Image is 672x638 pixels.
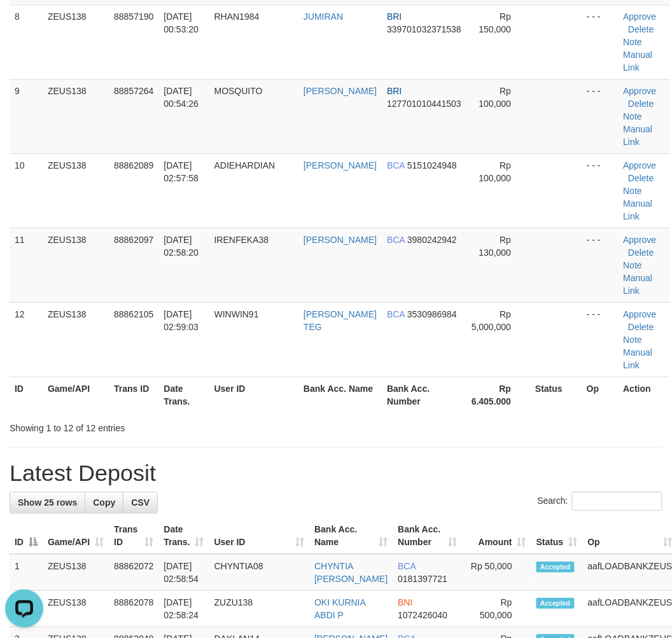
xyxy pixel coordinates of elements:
[628,322,654,332] a: Delete
[463,591,531,627] td: Rp 500,000
[164,86,199,109] span: [DATE] 00:54:26
[298,377,382,413] th: Bank Acc. Name
[624,124,653,147] a: Manual Link
[624,347,653,370] a: Manual Link
[109,591,158,627] td: 88862078
[628,173,654,183] a: Delete
[314,561,388,584] a: CHYNTIA [PERSON_NAME]
[43,153,109,228] td: ZEUS138
[304,235,377,245] a: [PERSON_NAME]
[479,11,512,34] span: Rp 150,000
[304,309,377,332] a: [PERSON_NAME] TEG
[43,377,109,413] th: Game/API
[158,591,209,627] td: [DATE] 02:58:24
[387,99,461,109] span: Copy 127701010441503 to clipboard
[624,50,653,73] a: Manual Link
[387,160,405,170] span: BCA
[463,518,531,554] th: Amount: activate to sort column ascending
[530,377,582,413] th: Status
[624,37,643,47] a: Note
[214,86,263,96] span: MOSQUITO
[114,309,153,319] span: 88862105
[531,518,583,554] th: Status: activate to sort column ascending
[131,497,150,508] span: CSV
[10,377,43,413] th: ID
[10,302,43,377] td: 12
[382,377,466,413] th: Bank Acc. Number
[309,518,393,554] th: Bank Acc. Name: activate to sort column ascending
[628,99,654,109] a: Delete
[624,11,657,22] a: Approve
[624,260,643,270] a: Note
[304,86,377,96] a: [PERSON_NAME]
[164,11,199,34] span: [DATE] 00:53:20
[10,417,270,434] div: Showing 1 to 12 of 12 entries
[387,235,405,245] span: BCA
[407,235,457,245] span: Copy 3980242942 to clipboard
[472,309,511,332] span: Rp 5,000,000
[538,492,662,511] label: Search:
[43,4,109,79] td: ZEUS138
[582,79,618,153] td: - - -
[536,562,575,572] span: Accepted
[398,561,416,571] span: BCA
[582,153,618,228] td: - - -
[10,228,43,302] td: 11
[387,309,405,319] span: BCA
[479,160,512,183] span: Rp 100,000
[114,86,153,96] span: 88857264
[398,597,412,607] span: BNI
[209,518,310,554] th: User ID: activate to sort column ascending
[214,160,276,170] span: ADIEHARDIAN
[10,461,662,486] h1: Latest Deposit
[387,11,402,22] span: BRI
[619,377,671,413] th: Action
[624,160,657,170] a: Approve
[398,574,447,584] span: Copy 0181397721 to clipboard
[43,518,109,554] th: Game/API: activate to sort column ascending
[164,235,199,258] span: [DATE] 02:58:20
[479,86,512,109] span: Rp 100,000
[582,228,618,302] td: - - -
[387,86,402,96] span: BRI
[214,309,259,319] span: WINWIN91
[624,111,643,121] a: Note
[624,186,643,196] a: Note
[624,198,653,221] a: Manual Link
[214,235,269,245] span: IRENFEKA38
[582,4,618,79] td: - - -
[628,247,654,258] a: Delete
[109,554,158,591] td: 88862072
[209,377,298,413] th: User ID
[164,160,199,183] span: [DATE] 02:57:58
[158,377,209,413] th: Date Trans.
[624,309,657,319] a: Approve
[123,492,158,513] a: CSV
[624,86,657,96] a: Approve
[398,610,447,620] span: Copy 1072426040 to clipboard
[304,11,343,22] a: JUMIRAN
[164,309,199,332] span: [DATE] 02:59:03
[624,335,643,345] a: Note
[109,377,158,413] th: Trans ID
[209,554,310,591] td: CHYNTIA08
[209,591,310,627] td: ZUZU138
[43,591,109,627] td: ZEUS138
[10,79,43,153] td: 9
[114,11,153,22] span: 88857190
[304,160,377,170] a: [PERSON_NAME]
[582,302,618,377] td: - - -
[314,597,365,620] a: OKI KURNIA ABDI P
[407,309,457,319] span: Copy 3530986984 to clipboard
[18,497,77,508] span: Show 25 rows
[114,160,153,170] span: 88862089
[407,160,457,170] span: Copy 5151024948 to clipboard
[43,554,109,591] td: ZEUS138
[10,554,43,591] td: 1
[158,554,209,591] td: [DATE] 02:58:54
[5,5,43,43] button: Open LiveChat chat widget
[43,79,109,153] td: ZEUS138
[85,492,123,513] a: Copy
[114,235,153,245] span: 88862097
[572,492,662,511] input: Search:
